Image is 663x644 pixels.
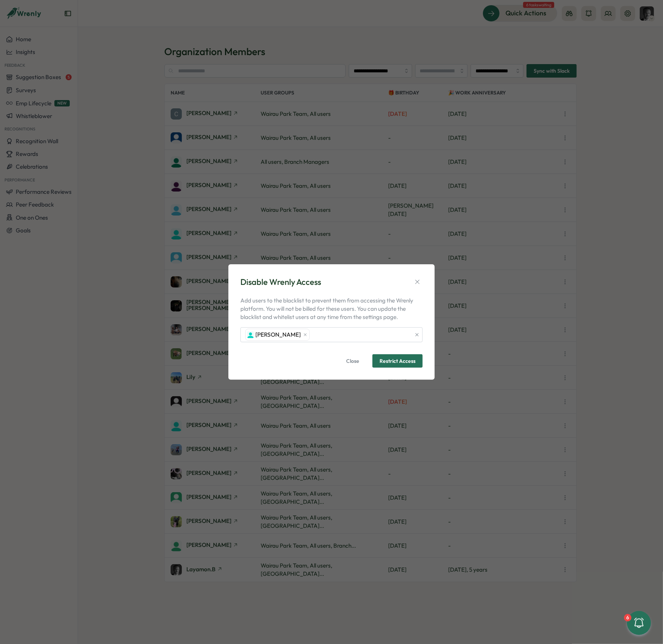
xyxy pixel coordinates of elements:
[379,358,415,364] span: Restrict Access
[339,354,366,368] button: Close
[240,297,423,321] p: Add users to the blacklist to prevent them from accessing the Wrenly platform. You will not be bi...
[624,614,631,622] div: 6
[247,331,254,338] img: Zeth Marcos
[255,331,301,339] span: [PERSON_NAME]
[240,276,321,288] div: Disable Wrenly Access
[372,354,423,368] button: Restrict Access
[627,611,651,635] button: 6
[346,355,359,367] span: Close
